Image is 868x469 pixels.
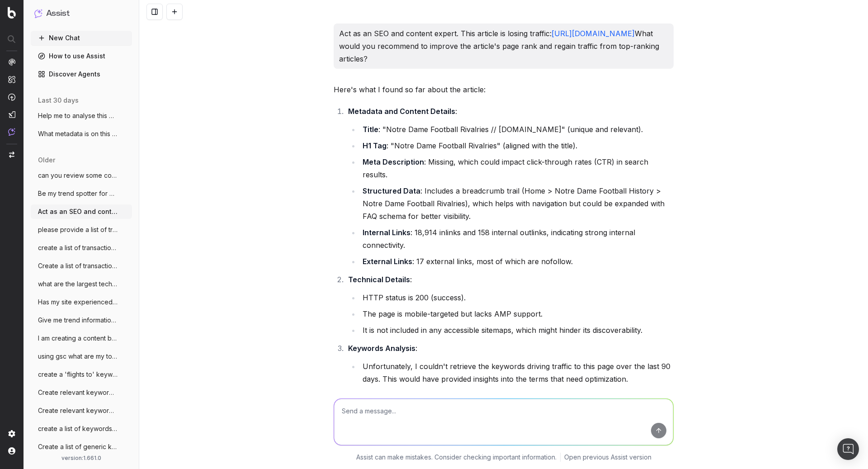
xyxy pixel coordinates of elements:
[8,128,15,136] img: Assist
[34,7,128,20] button: Assist
[31,349,132,364] button: using gsc what are my top performing key
[38,207,118,216] span: Act as an SEO and content expert. This a
[345,273,674,336] li: :
[360,255,674,268] li: : 17 external links, most of which are nofollow.
[31,223,132,237] button: please provide a list of transactional k
[334,83,674,96] p: Here's what I found so far about the article:
[31,186,132,201] button: Be my trend spotter for UHND (a notre da
[38,370,118,379] span: create a 'flights to' keyword list and o
[8,111,15,118] img: Studio
[360,360,674,385] li: Unfortunately, I couldn't retrieve the keywords driving traffic to this page over the last 90 day...
[31,403,132,418] button: Create relevant keywords around flights
[31,204,132,219] button: Act as an SEO and content expert. This a
[8,58,15,66] img: Analytics
[363,157,424,166] strong: Meta Description
[8,430,15,437] img: Setting
[31,241,132,255] button: create a list of transactional keywords
[8,7,16,19] img: Botify logo
[564,453,651,462] a: Open previous Assist version
[31,385,132,400] button: Create relevant keywords around flights
[38,129,118,138] span: What metadata is on this page? [URL]
[360,156,674,181] li: : Missing, which could impact click-through rates (CTR) in search results.
[31,109,132,123] button: Help me to analyse this page on the plus
[31,259,132,273] button: Create a list of transactional keywords
[38,424,118,433] span: create a list of keywords for [PERSON_NAME][DOMAIN_NAME]
[360,185,674,223] li: : Includes a breadcrumb trail (Home > Notre Dame Football History > Notre Dame Football Rivalries...
[31,313,132,327] button: Give me trend information for [DOMAIN_NAME]
[363,125,378,134] strong: Title
[552,29,635,38] a: [URL][DOMAIN_NAME]
[38,442,118,451] span: Create a list of generic keywords releva
[31,49,132,63] a: How to use Assist
[31,277,132,291] button: what are the largest technical challenge
[31,331,132,346] button: I am creating a content brief for holida
[360,139,674,152] li: : "Notre Dame Football Rivalries" (aligned with the title).
[38,189,118,198] span: Be my trend spotter for UHND (a notre da
[31,67,132,81] a: Discover Agents
[8,447,15,455] img: My account
[360,226,674,251] li: : 18,914 inlinks and 158 internal outlinks, indicating strong internal connectivity.
[363,141,387,150] strong: H1 Tag
[345,342,674,385] li: :
[360,291,674,304] li: HTTP status is 200 (success).
[8,76,15,83] img: Intelligence
[8,93,15,101] img: Activation
[38,334,118,343] span: I am creating a content brief for holida
[31,31,132,45] button: New Chat
[360,324,674,336] li: It is not included in any accessible sitemaps, which might hinder its discoverability.
[345,105,674,268] li: :
[360,308,674,320] li: The page is mobile-targeted but lacks AMP support.
[38,352,118,361] span: using gsc what are my top performing key
[348,344,415,353] strong: Keywords Analysis
[363,228,410,237] strong: Internal Links
[363,257,412,266] strong: External Links
[38,96,79,105] span: last 30 days
[38,316,118,325] span: Give me trend information for [DOMAIN_NAME]
[31,422,132,436] button: create a list of keywords for [PERSON_NAME][DOMAIN_NAME]
[31,367,132,382] button: create a 'flights to' keyword list and o
[38,280,118,289] span: what are the largest technical challenge
[38,111,118,120] span: Help me to analyse this page on the plus
[38,298,118,307] span: Has my site experienced a performance dr
[34,9,42,18] img: Assist
[46,7,70,20] h1: Assist
[31,168,132,183] button: can you review some content on this page
[339,27,668,65] p: Act as an SEO and content expert. This article is losing traffic: What would you recommend to imp...
[38,243,118,252] span: create a list of transactional keywords
[38,261,118,270] span: Create a list of transactional keywords
[31,127,132,141] button: What metadata is on this page? [URL]
[38,225,118,234] span: please provide a list of transactional k
[38,156,55,165] span: older
[31,295,132,309] button: Has my site experienced a performance dr
[837,438,859,460] div: Open Intercom Messenger
[38,388,118,397] span: Create relevant keywords around flights
[34,455,128,462] div: version: 1.661.0
[356,453,557,462] p: Assist can make mistakes. Consider checking important information.
[31,440,132,454] button: Create a list of generic keywords releva
[360,123,674,136] li: : "Notre Dame Football Rivalries // [DOMAIN_NAME]" (unique and relevant).
[9,152,14,158] img: Switch project
[363,186,420,195] strong: Structured Data
[38,406,118,415] span: Create relevant keywords around flights
[38,171,118,180] span: can you review some content on this page
[348,275,410,284] strong: Technical Details
[348,107,455,116] strong: Metadata and Content Details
